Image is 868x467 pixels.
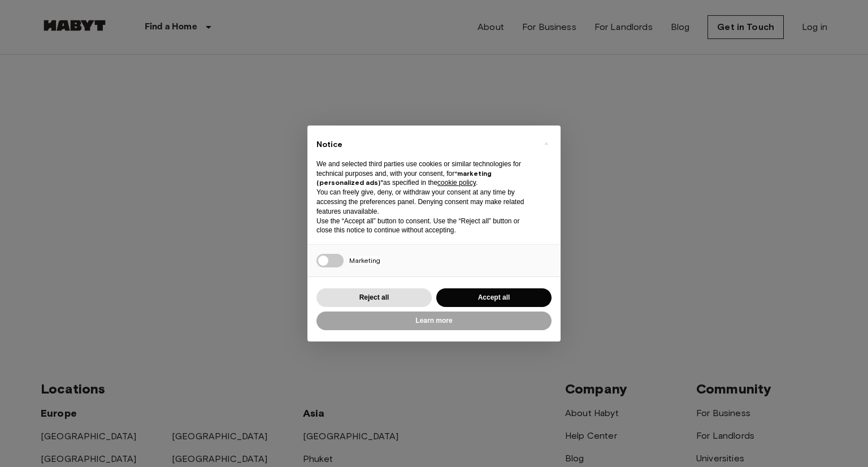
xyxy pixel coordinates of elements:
[316,217,533,236] p: Use the “Accept all” button to consent. Use the “Reject all” button or close this notice to conti...
[436,288,552,307] button: Accept all
[316,188,533,216] p: You can freely give, deny, or withdraw your consent at any time by accessing the preferences pane...
[316,312,552,330] button: Learn more
[544,137,548,150] span: ×
[349,256,380,265] span: Marketing
[537,135,555,153] button: Close this notice
[316,288,432,307] button: Reject all
[437,179,476,187] a: cookie policy
[316,169,492,187] strong: “marketing (personalized ads)”
[316,159,533,188] p: We and selected third parties use cookies or similar technologies for technical purposes and, wit...
[316,139,533,150] h2: Notice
